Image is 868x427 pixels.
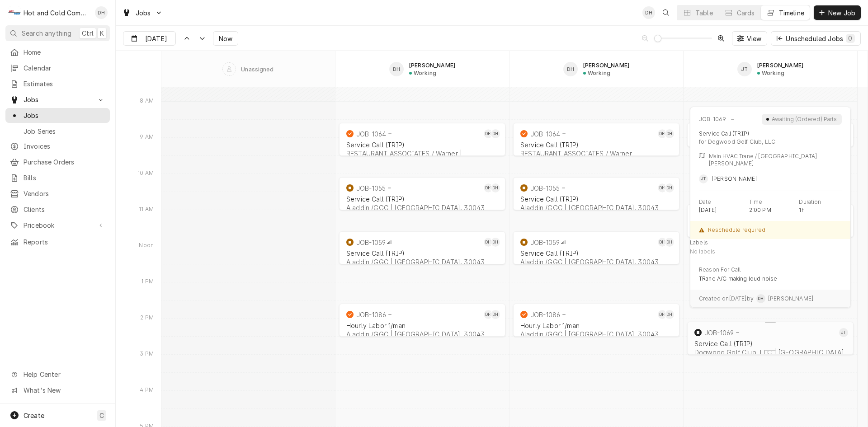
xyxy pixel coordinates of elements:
[136,8,151,18] span: Jobs
[484,310,493,319] div: DH
[389,62,404,76] div: DH
[520,195,672,203] div: Service Call (TRIP)
[771,31,861,46] button: Unscheduled Jobs0
[5,92,110,107] a: Go to Jobs
[665,238,674,247] div: David Harris's Avatar
[737,62,752,76] div: Jason Thomason's Avatar
[133,169,158,179] div: 10 AM
[520,141,672,149] div: Service Call (TRIP)
[8,6,21,19] div: H
[24,189,105,198] span: Vendors
[491,238,500,247] div: David Harris's Avatar
[241,66,274,73] div: Unassigned
[491,183,500,192] div: David Harris's Avatar
[690,248,715,259] span: No labels
[24,8,90,18] div: Hot and Cold Commercial Kitchens, Inc.
[409,62,455,69] div: [PERSON_NAME]
[848,33,853,43] div: 0
[484,238,493,247] div: Daryl Harris's Avatar
[839,328,848,337] div: JT
[135,97,158,107] div: 8 AM
[737,8,755,18] div: Cards
[5,124,110,139] a: Job Series
[770,116,838,123] div: Awaiting (Ordered) Parts
[699,266,741,273] p: Reason For Call
[484,129,493,138] div: Daryl Harris's Avatar
[134,242,158,252] div: Noon
[658,183,667,192] div: DH
[658,310,667,319] div: Daryl Harris's Avatar
[24,370,104,379] span: Help Center
[642,6,655,19] div: DH
[8,6,21,19] div: Hot and Cold Commercial Kitchens, Inc.'s Avatar
[749,206,771,214] p: 2:00 PM
[530,311,560,319] div: JOB-1086
[699,295,754,302] span: Created on [DATE] by
[136,314,158,324] div: 2 PM
[5,202,110,217] a: Clients
[563,62,578,76] div: David Harris's Avatar
[356,239,386,246] div: JOB-1059
[699,198,712,206] p: Date
[756,294,765,303] div: Daryl Harris's Avatar
[658,238,667,247] div: DH
[732,31,768,46] button: View
[414,70,436,76] div: Working
[709,153,842,167] p: Main HVAC Trane / [GEOGRAPHIC_DATA][PERSON_NAME]
[95,6,108,19] div: Daryl Harris's Avatar
[24,111,105,120] span: Jobs
[346,322,498,329] div: Hourly Labor 1/man
[5,383,110,398] a: Go to What's New
[24,63,105,73] span: Calendar
[745,34,764,43] span: View
[695,8,713,18] div: Table
[24,79,105,89] span: Estimates
[5,218,110,233] a: Go to Pricebook
[520,322,672,329] div: Hourly Labor 1/man
[694,340,846,347] div: Service Call (TRIP)
[712,175,757,182] span: [PERSON_NAME]
[217,34,234,43] span: Now
[24,385,104,395] span: What's New
[389,62,404,76] div: Daryl Harris's Avatar
[704,329,734,337] div: JOB-1069
[135,133,158,143] div: 9 AM
[5,76,110,91] a: Estimates
[24,47,105,57] span: Home
[213,31,238,46] button: Now
[799,198,821,206] p: Duration
[658,310,667,319] div: DH
[665,310,674,319] div: DH
[135,350,158,360] div: 3 PM
[659,5,673,20] button: Open search
[137,278,158,288] div: 1 PM
[356,311,386,319] div: JOB-1086
[491,129,500,138] div: DH
[135,386,158,396] div: 4 PM
[24,412,44,419] span: Create
[5,235,110,249] a: Reports
[665,310,674,319] div: David Harris's Avatar
[737,62,752,76] div: JT
[24,205,105,214] span: Clients
[749,198,763,206] p: Time
[779,8,804,18] div: Timeline
[99,411,104,420] span: C
[5,108,110,123] a: Jobs
[665,129,674,138] div: David Harris's Avatar
[520,249,672,257] div: Service Call (TRIP)
[5,155,110,169] a: Purchase Orders
[530,130,560,138] div: JOB-1064
[839,328,848,337] div: Jason Thomason's Avatar
[583,62,629,69] div: [PERSON_NAME]
[665,183,674,192] div: David Harris's Avatar
[491,183,500,192] div: DH
[756,294,765,303] div: DH
[491,129,500,138] div: David Harris's Avatar
[588,70,610,76] div: Working
[346,141,498,149] div: Service Call (TRIP)
[491,238,500,247] div: DH
[484,183,493,192] div: DH
[161,51,858,87] div: SPACE for context menu
[699,138,842,145] div: for Dogwood Golf Club, LLC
